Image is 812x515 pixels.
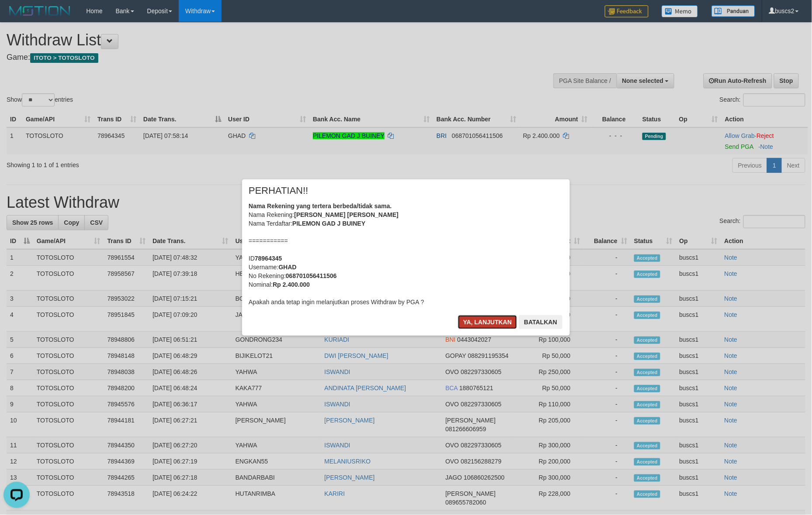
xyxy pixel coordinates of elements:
b: Rp 2.400.000 [273,281,310,288]
b: Nama Rekening yang tertera berbeda/tidak sama. [249,203,392,209]
b: GHAD [278,264,296,271]
button: Ya, lanjutkan [458,315,517,329]
button: Batalkan [519,315,562,329]
b: PILEMON GAD J BUINEY [292,220,365,227]
b: 068701056411506 [286,272,337,279]
div: Nama Rekening: Nama Terdaftar: =========== ID Username: No Rekening: Nominal: Apakah anda tetap i... [249,202,563,306]
span: PERHATIAN!! [249,186,309,195]
b: 78964345 [255,255,282,262]
button: Open LiveChat chat widget [3,3,30,30]
b: [PERSON_NAME] [PERSON_NAME] [294,211,399,218]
